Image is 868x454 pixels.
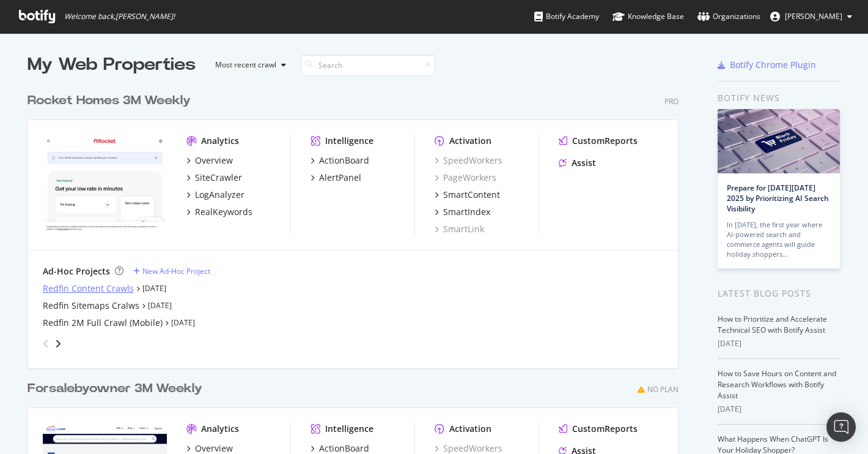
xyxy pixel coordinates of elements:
div: angle-right [54,338,62,350]
div: [DATE] [718,338,840,349]
a: RealKeywords [186,206,252,218]
div: RealKeywords [195,206,252,218]
div: Analytics [201,135,239,147]
a: [DATE] [171,317,195,328]
a: SmartContent [435,189,500,201]
div: ActionBoard [319,154,369,167]
a: How to Prioritize and Accelerate Technical SEO with Botify Assist [718,314,827,335]
div: AlertPanel [319,172,361,184]
div: Assist [572,157,596,169]
div: Open Intercom Messenger [826,412,856,442]
div: My Web Properties [28,53,196,77]
div: In [DATE], the first year where AI-powered search and commerce agents will guide holiday shoppers… [727,220,831,259]
div: LogAnalyzer [195,189,245,201]
a: Assist [559,157,596,169]
a: Redfin 2M Full Crawl (Mobile) [43,317,163,329]
a: Prepare for [DATE][DATE] 2025 by Prioritizing AI Search Visibility [727,183,829,214]
div: Botify Academy [534,10,599,23]
div: Latest Blog Posts [718,287,840,300]
div: Organizations [697,10,760,23]
a: PageWorkers [435,172,496,184]
div: Most recent crawl [215,61,276,69]
a: CustomReports [559,135,638,147]
a: LogAnalyzer [186,189,245,201]
a: SiteCrawler [186,172,242,184]
div: Ad-Hoc Projects [43,265,110,278]
div: Overview [195,154,233,167]
span: Vlajko Knezic [785,11,842,21]
a: AlertPanel [311,172,361,184]
div: Intelligence [325,423,373,435]
img: Prepare for Black Friday 2025 by Prioritizing AI Search Visibility [718,109,840,173]
div: Intelligence [325,135,373,147]
div: SmartContent [443,189,500,201]
a: Rocket Homes 3M Weekly [28,92,196,110]
div: SmartIndex [443,206,490,218]
div: Pro [664,96,679,107]
button: [PERSON_NAME] [760,7,862,26]
div: angle-left [38,334,54,354]
div: Analytics [201,423,239,435]
div: New Ad-Hoc Project [142,266,210,276]
a: Overview [186,154,233,167]
div: SiteCrawler [195,172,242,184]
a: Redfin Content Crawls [43,282,134,295]
div: Activation [449,423,491,435]
span: Welcome back, [PERSON_NAME] ! [64,12,175,21]
a: SpeedWorkers [435,154,502,167]
a: [DATE] [148,300,172,311]
div: Knowledge Base [612,10,684,23]
input: Search [301,55,435,76]
div: Activation [449,135,491,147]
a: SmartIndex [435,206,490,218]
div: [DATE] [718,404,840,415]
a: Redfin Sitemaps Cralws [43,300,139,312]
div: Rocket Homes 3M Weekly [28,92,191,110]
a: Forsalebyowner 3M Weekly [28,380,207,398]
a: Botify Chrome Plugin [718,59,816,71]
button: Most recent crawl [205,55,291,75]
div: Forsalebyowner 3M Weekly [28,380,202,398]
a: SmartLink [435,223,484,235]
div: Botify Chrome Plugin [730,59,816,71]
a: CustomReports [559,423,638,435]
a: New Ad-Hoc Project [133,266,210,276]
div: No Plan [647,384,679,395]
div: CustomReports [572,423,638,435]
div: Botify news [718,91,840,105]
a: How to Save Hours on Content and Research Workflows with Botify Assist [718,368,836,401]
a: ActionBoard [311,154,369,167]
a: [DATE] [142,283,166,293]
div: CustomReports [572,135,638,147]
img: www.rocket.com [43,135,167,234]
